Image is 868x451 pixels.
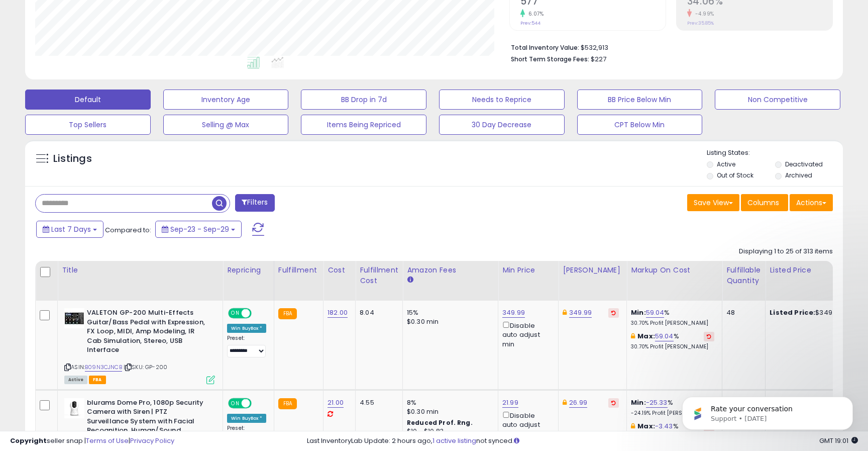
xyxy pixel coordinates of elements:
[770,308,853,317] div: $349.99
[770,308,815,317] b: Listed Price:
[124,363,167,371] span: | SKU: GP-200
[25,115,151,135] button: Top Sellers
[655,331,674,341] a: 59.04
[739,247,833,256] div: Displaying 1 to 25 of 313 items
[631,343,714,350] p: 30.70% Profit [PERSON_NAME]
[36,221,103,238] button: Last 7 Days
[87,308,209,357] b: VALETON GP-200 Multi-Effects Guitar/Bass Pedal with Expression, FX Loop, MIDI, Amp Modeling, IR C...
[502,308,525,318] a: 349.99
[250,399,266,407] span: OFF
[407,398,490,407] div: 8%
[227,414,266,423] div: Win BuyBox *
[105,225,151,235] span: Compared to:
[631,265,718,276] div: Markup on Cost
[235,194,274,212] button: Filters
[86,436,129,445] a: Terms of Use
[707,148,842,158] p: Listing States:
[741,194,788,211] button: Columns
[591,54,606,64] span: $227
[328,265,351,276] div: Cost
[667,376,868,446] iframe: Intercom notifications message
[520,20,540,26] small: Prev: 544
[631,332,714,350] div: %
[646,398,668,408] a: -25.33
[631,398,714,417] div: %
[790,194,833,211] button: Actions
[407,407,490,416] div: $0.30 min
[715,89,840,110] button: Non Competitive
[631,320,714,327] p: 30.70% Profit [PERSON_NAME]
[163,89,289,110] button: Inventory Age
[328,308,348,318] a: 182.00
[407,276,413,285] small: Amazon Fees.
[747,198,779,208] span: Columns
[631,410,714,417] p: -24.19% Profit [PERSON_NAME]
[637,331,655,341] b: Max:
[278,308,297,319] small: FBA
[577,115,703,135] button: CPT Below Min
[227,265,270,276] div: Repricing
[646,308,665,318] a: 59.04
[785,160,823,168] label: Deactivated
[502,265,554,276] div: Min Price
[511,43,579,52] b: Total Inventory Value:
[307,436,858,446] div: Last InventoryLab Update: 2 hours ago, not synced.
[627,261,722,301] th: The percentage added to the cost of goods (COGS) that forms the calculator for Min & Max prices.
[785,171,812,179] label: Archived
[227,324,266,333] div: Win BuyBox *
[511,55,589,63] b: Short Term Storage Fees:
[85,363,122,372] a: B09N3CJNCB
[577,89,703,110] button: BB Price Below Min
[407,265,494,276] div: Amazon Fees
[229,309,242,318] span: ON
[227,335,266,357] div: Preset:
[407,308,490,317] div: 15%
[64,398,84,418] img: 31KO92CqBAL._SL40_.jpg
[631,398,646,407] b: Min:
[692,10,714,18] small: -4.99%
[328,398,344,408] a: 21.00
[717,171,753,179] label: Out of Stock
[170,224,229,234] span: Sep-23 - Sep-29
[407,317,490,326] div: $0.30 min
[525,10,544,18] small: 6.07%
[64,308,215,383] div: ASIN:
[62,265,219,276] div: Title
[687,20,714,26] small: Prev: 35.85%
[726,308,757,317] div: 48
[569,398,587,408] a: 26.99
[569,308,592,318] a: 349.99
[25,89,151,110] button: Default
[502,410,551,439] div: Disable auto adjust min
[360,265,398,286] div: Fulfillment Cost
[502,398,518,408] a: 21.99
[432,436,476,445] a: 1 active listing
[53,152,92,166] h5: Listings
[439,115,565,135] button: 30 Day Decrease
[770,265,856,276] div: Listed Price
[64,308,84,328] img: 51xhhWxUxsL._SL40_.jpg
[278,398,297,409] small: FBA
[51,224,91,234] span: Last 7 Days
[89,376,106,384] span: FBA
[360,398,395,407] div: 4.55
[631,308,714,327] div: %
[687,194,739,211] button: Save View
[502,320,551,349] div: Disable auto adjust min
[278,265,319,276] div: Fulfillment
[301,115,426,135] button: Items Being Repriced
[360,308,395,317] div: 8.04
[163,115,289,135] button: Selling @ Max
[229,399,242,407] span: ON
[64,376,87,384] span: All listings currently available for purchase on Amazon
[511,41,825,53] li: $532,913
[10,436,174,446] div: seller snap | |
[439,89,565,110] button: Needs to Reprice
[563,265,622,276] div: [PERSON_NAME]
[717,160,735,168] label: Active
[726,265,761,286] div: Fulfillable Quantity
